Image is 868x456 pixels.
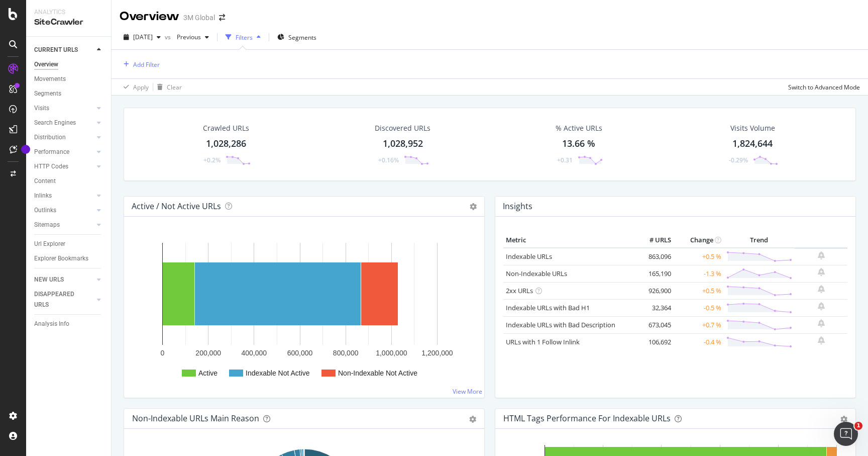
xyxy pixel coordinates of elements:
[633,282,674,299] td: 926,900
[133,33,153,41] span: 2025 Aug. 24th
[34,103,94,114] a: Visits
[470,203,477,210] i: Options
[375,123,430,133] div: Discovered URLs
[729,156,748,164] div: -0.29%
[506,337,580,346] a: URLs with 1 Follow Inlink
[120,29,165,45] button: [DATE]
[834,422,858,446] iframe: Intercom live chat
[34,88,61,99] div: Segments
[183,13,215,23] div: 3M Global
[421,349,453,357] text: 1,200,000
[674,282,724,299] td: +0.5 %
[246,369,310,377] text: Indexable Not Active
[242,349,267,357] text: 400,000
[557,156,573,164] div: +0.31
[818,285,825,293] div: bell-plus
[236,33,253,42] div: Filters
[34,17,103,28] div: SiteCrawler
[854,422,862,430] span: 1
[203,156,221,164] div: +0.2%
[633,233,674,248] th: # URLS
[732,137,773,150] div: 1,824,644
[34,74,104,84] a: Movements
[674,265,724,282] td: -1.3 %
[34,319,69,329] div: Analysis Info
[34,205,94,216] a: Outlinks
[633,316,674,333] td: 673,045
[34,59,58,70] div: Overview
[198,369,218,377] text: Active
[469,416,476,423] div: gear
[34,147,69,157] div: Performance
[674,316,724,333] td: +0.7 %
[34,103,49,114] div: Visits
[633,265,674,282] td: 165,190
[34,147,94,157] a: Performance
[633,299,674,316] td: 32,364
[34,191,52,201] div: Inlinks
[34,239,65,249] div: Url Explorer
[378,156,399,164] div: +0.16%
[674,233,724,248] th: Change
[506,252,552,261] a: Indexable URLs
[21,145,30,154] div: Tooltip anchor
[34,118,94,128] a: Search Engines
[818,268,825,276] div: bell-plus
[165,33,173,41] span: vs
[195,349,221,357] text: 200,000
[506,269,567,278] a: Non-Indexable URLs
[34,161,68,172] div: HTTP Codes
[376,349,407,357] text: 1,000,000
[633,333,674,350] td: 106,692
[120,58,160,70] button: Add Filter
[34,8,103,17] div: Analytics
[206,137,246,150] div: 1,028,286
[674,333,724,350] td: -0.4 %
[34,161,94,172] a: HTTP Codes
[333,349,359,357] text: 800,000
[730,123,775,133] div: Visits Volume
[503,233,633,248] th: Metric
[34,59,104,70] a: Overview
[788,83,860,92] div: Switch to Advanced Mode
[120,8,179,25] div: Overview
[173,33,201,41] span: Previous
[132,413,259,423] div: Non-Indexable URLs Main Reason
[34,132,66,143] div: Distribution
[133,60,160,69] div: Add Filter
[818,251,825,259] div: bell-plus
[840,416,847,423] div: gear
[34,45,94,55] a: CURRENT URLS
[34,220,60,230] div: Sitemaps
[34,275,94,285] a: NEW URLS
[288,33,316,42] span: Segments
[453,387,482,396] a: View More
[120,79,149,95] button: Apply
[674,299,724,316] td: -0.5 %
[133,83,149,92] div: Apply
[818,319,825,327] div: bell-plus
[818,302,825,310] div: bell-plus
[173,29,213,45] button: Previous
[153,79,182,95] button: Clear
[34,132,94,143] a: Distribution
[338,369,417,377] text: Non-Indexable Not Active
[633,248,674,265] td: 863,096
[34,220,94,230] a: Sitemaps
[503,200,532,213] h4: Insights
[34,253,88,264] div: Explorer Bookmarks
[34,118,76,128] div: Search Engines
[161,349,165,357] text: 0
[132,233,476,390] svg: A chart.
[383,137,423,150] div: 1,028,952
[34,253,104,264] a: Explorer Bookmarks
[34,176,56,187] div: Content
[562,137,595,150] div: 13.66 %
[34,319,104,329] a: Analysis Info
[556,123,602,133] div: % Active URLs
[34,275,64,285] div: NEW URLS
[506,320,615,329] a: Indexable URLs with Bad Description
[34,239,104,249] a: Url Explorer
[34,205,56,216] div: Outlinks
